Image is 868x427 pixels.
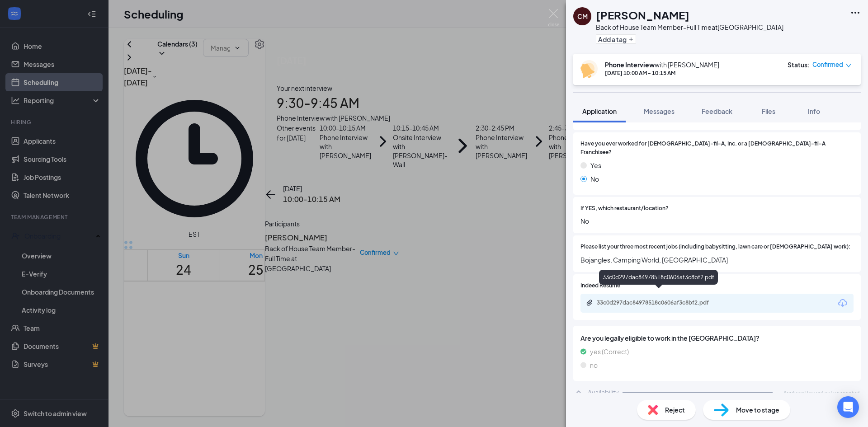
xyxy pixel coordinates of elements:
[736,405,779,415] span: Move to stage
[788,60,810,69] div: Status :
[605,60,719,69] div: with [PERSON_NAME]
[590,160,601,170] span: Yes
[605,69,719,77] div: [DATE] 10:00 AM - 10:15 AM
[580,255,854,265] span: Bojangles, Camping World, [GEOGRAPHIC_DATA]
[580,216,854,226] span: No
[582,107,617,115] span: Application
[586,299,732,308] a: Paperclip33c0d297dac84978518c0606af3c8bf2.pdf
[573,387,584,398] svg: ChevronUp
[596,34,636,44] button: PlusAdd a tag
[837,298,848,309] svg: Download
[580,140,854,157] span: Have you ever worked for [DEMOGRAPHIC_DATA]-fil-A, Inc. or a [DEMOGRAPHIC_DATA]-fil-A Franchisee?
[588,388,619,397] div: Availability
[580,204,669,213] span: If YES, which restaurant/location?
[590,347,629,357] span: yes (Correct)
[580,333,854,343] span: Are you legally eligible to work in the [GEOGRAPHIC_DATA]?
[596,7,689,23] h1: [PERSON_NAME]
[596,23,783,32] div: Back of House Team Member-Full Time at [GEOGRAPHIC_DATA]
[580,282,620,290] span: Indeed Resume
[577,12,588,21] div: CM
[850,7,861,18] svg: Ellipses
[597,299,723,306] div: 33c0d297dac84978518c0606af3c8bf2.pdf
[586,299,593,306] svg: Paperclip
[599,270,718,285] div: 33c0d297dac84978518c0606af3c8bf2.pdf
[812,60,843,69] span: Confirmed
[837,396,859,418] div: Open Intercom Messenger
[665,405,685,415] span: Reject
[644,107,675,115] span: Messages
[808,107,820,115] span: Info
[845,62,852,69] span: down
[783,389,861,396] span: Applicant has not yet responded.
[580,243,850,251] span: Please list your three most recent jobs (including babysitting, lawn care or [DEMOGRAPHIC_DATA] w...
[702,107,732,115] span: Feedback
[590,174,599,184] span: No
[628,37,634,42] svg: Plus
[605,61,655,69] b: Phone Interview
[762,107,775,115] span: Files
[590,360,598,370] span: no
